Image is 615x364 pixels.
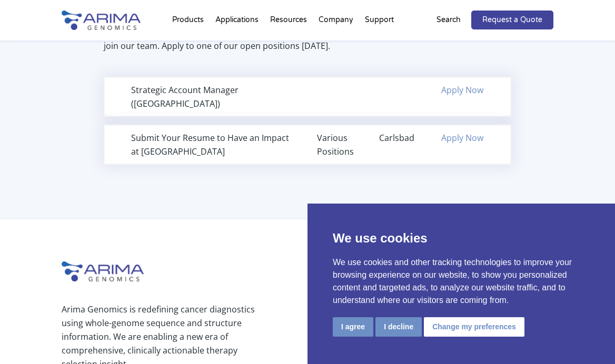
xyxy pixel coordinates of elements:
button: I decline [375,317,422,337]
a: Apply Now [441,84,483,96]
img: Arima-Genomics-logo [62,261,144,281]
div: Submit Your Resume to Have an Impact at [GEOGRAPHIC_DATA] [131,131,298,158]
img: Arima-Genomics-logo [62,11,141,30]
button: I agree [333,317,373,337]
p: We use cookies [333,229,590,248]
div: Strategic Account Manager ([GEOGRAPHIC_DATA]) [131,83,298,110]
div: Carlsbad [379,131,422,145]
a: Apply Now [441,132,483,144]
p: Search [437,13,461,27]
p: We use cookies and other tracking technologies to improve your browsing experience on our website... [333,256,590,307]
button: Change my preferences [424,317,524,337]
div: Various Positions [317,131,360,158]
a: Request a Quote [471,11,553,29]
